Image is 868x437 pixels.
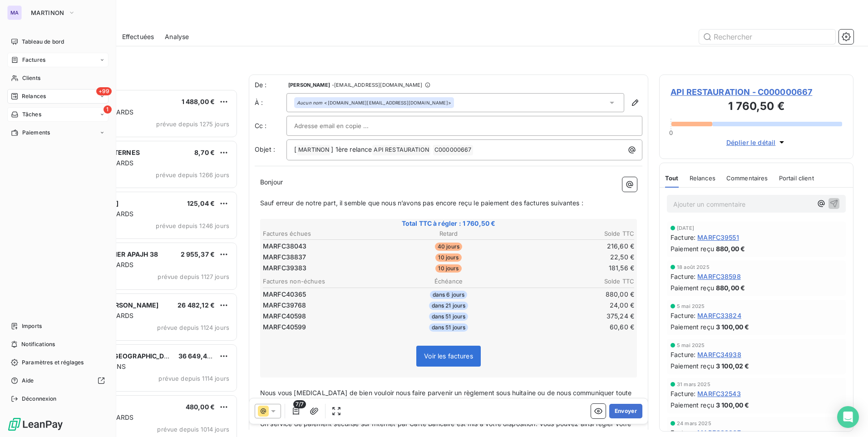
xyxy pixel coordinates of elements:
[255,98,286,107] label: À :
[294,145,296,153] span: [
[511,229,635,238] th: Solde TTC
[671,98,842,116] h3: 1 760,50 €
[158,273,229,280] span: prévue depuis 1127 jours
[156,171,229,179] span: prévue depuis 1266 jours
[671,283,714,293] span: Paiement reçu
[511,300,635,310] td: 24,00 €
[671,244,714,253] span: Paiement reçu
[726,174,768,182] span: Commentaires
[511,311,635,321] td: 375,24 €
[104,105,112,114] span: 1
[178,301,215,309] span: 26 482,12 €
[22,322,42,330] span: Imports
[187,199,215,207] span: 125,04 €
[435,264,461,273] span: 10 jours
[22,129,50,137] span: Paiements
[699,30,835,44] input: Rechercher
[716,322,750,332] span: 3 100,00 €
[435,243,462,251] span: 40 jours
[22,395,57,403] span: Déconnexion
[182,98,215,105] span: 1 488,00 €
[697,233,739,242] span: MARFC39551
[262,229,386,238] th: Factures échues
[22,56,45,64] span: Factures
[677,303,705,309] span: 5 mai 2025
[186,403,215,411] span: 480,00 €
[430,291,468,299] span: dans 6 jours
[677,421,711,426] span: 24 mars 2025
[716,244,745,253] span: 880,00 €
[255,121,286,130] label: Cc :
[671,389,695,398] span: Facture :
[297,99,451,106] div: <[DOMAIN_NAME][EMAIL_ADDRESS][DOMAIN_NAME]>
[671,322,714,332] span: Paiement reçu
[165,32,189,41] span: Analyse
[181,250,215,258] span: 2 955,37 €
[671,86,842,98] span: API RESTAURATION - C000000667
[511,263,635,273] td: 181,56 €
[331,145,372,153] span: ] 1ère relance
[156,120,229,128] span: prévue depuis 1275 jours
[511,252,635,262] td: 22,50 €
[31,9,64,16] span: MARTINON
[297,145,330,155] span: MARTINON
[690,174,715,182] span: Relances
[511,322,635,332] td: 60,60 €
[724,137,789,148] button: Déplier le détail
[22,38,64,46] span: Tableau de bord
[697,272,741,281] span: MARFC38598
[22,74,40,82] span: Clients
[262,322,386,332] td: MARFC40599
[7,373,108,388] a: Aide
[511,277,635,286] th: Solde TTC
[22,92,46,100] span: Relances
[433,145,473,155] span: C000000667
[263,242,307,251] span: MARFC38043
[671,361,714,371] span: Paiement reçu
[697,350,741,359] span: MARFC34938
[22,358,84,367] span: Paramètres et réglages
[671,272,695,281] span: Facture :
[716,283,745,293] span: 880,00 €
[716,400,750,410] span: 3 100,00 €
[677,343,705,348] span: 5 mai 2025
[262,300,386,310] td: MARFC39768
[260,178,283,186] span: Bonjour
[372,145,430,155] span: API RESTAURATION
[157,324,229,331] span: prévue depuis 1124 jours
[22,110,41,119] span: Tâches
[429,323,469,332] span: dans 51 jours
[609,404,642,418] button: Envoyer
[677,225,694,231] span: [DATE]
[122,32,154,41] span: Effectuées
[671,311,695,320] span: Facture :
[157,426,229,433] span: prévue depuis 1014 jours
[158,375,229,382] span: prévue depuis 1114 jours
[332,82,422,88] span: - [EMAIL_ADDRESS][DOMAIN_NAME]
[21,340,55,348] span: Notifications
[837,406,859,428] div: Open Intercom Messenger
[255,80,286,89] span: De :
[671,233,695,242] span: Facture :
[294,119,392,133] input: Adresse email en copie ...
[779,174,814,182] span: Portail client
[261,219,636,228] span: Total TTC à régler : 1 760,50 €
[697,389,741,398] span: MARFC32543
[260,199,583,207] span: Sauf erreur de notre part, il semble que nous n’avons pas encore reçu le paiement des factures su...
[671,400,714,410] span: Paiement reçu
[387,229,510,238] th: Retard
[293,400,306,408] span: 7/7
[511,241,635,251] td: 216,60 €
[7,5,22,20] div: MA
[429,313,469,321] span: dans 51 jours
[288,82,330,88] span: [PERSON_NAME]
[726,138,776,147] span: Déplier le détail
[677,264,710,270] span: 18 août 2025
[178,352,217,360] span: 36 649,43 €
[511,289,635,299] td: 880,00 €
[96,87,112,95] span: +99
[22,377,34,385] span: Aide
[669,129,673,136] span: 0
[716,361,750,371] span: 3 100,02 €
[262,311,386,321] td: MARFC40598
